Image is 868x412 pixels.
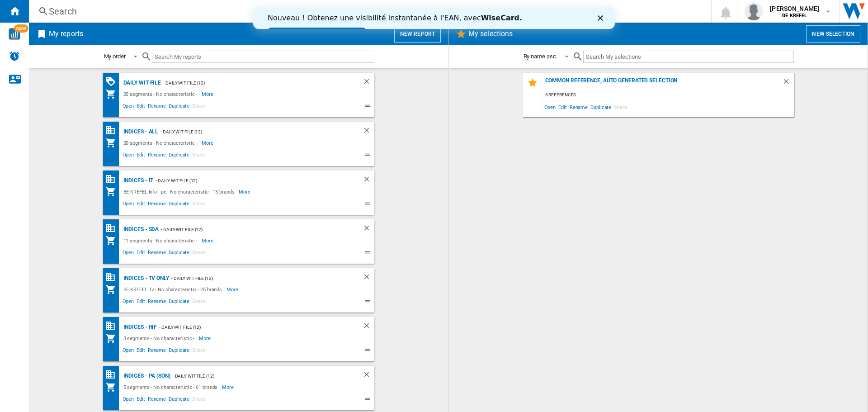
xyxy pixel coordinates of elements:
[121,395,136,406] span: Open
[153,175,344,186] div: - Daily WIT file (12)
[121,346,136,357] span: Open
[583,51,793,63] input: Search My selections
[170,370,344,382] div: - Daily WIT file (12)
[557,101,568,113] span: Edit
[344,8,354,14] div: Close
[9,51,20,62] img: alerts-logo.svg
[14,20,113,31] a: Essayez dès maintenant !
[157,322,344,333] div: - Daily WIT file (12)
[167,395,191,406] span: Duplicate
[253,7,615,29] iframe: Intercom live chat banner
[191,199,207,210] span: Share
[146,199,167,210] span: Rename
[121,186,239,197] div: BE KREFEL:Info - pc - No characteristic - 13 brands
[191,102,207,113] span: Share
[782,77,794,90] div: Delete
[135,346,146,357] span: Edit
[222,382,235,393] span: More
[121,297,136,308] span: Open
[121,284,227,295] div: BE KREFEL:Tv - No characteristic - 25 brands
[363,370,374,382] div: Delete
[121,137,202,148] div: 20 segments - No characteristic -
[121,102,136,113] span: Open
[121,382,222,393] div: 5 segments - No characteristic - 61 brands
[104,53,126,60] div: My order
[169,273,344,284] div: - Daily WIT file (12)
[806,25,860,43] button: New selection
[467,25,514,43] h2: My selections
[105,235,121,246] div: My Assortment
[105,125,121,136] div: Base 100
[121,126,159,137] div: Indices - All
[146,395,167,406] span: Rename
[589,101,613,113] span: Duplicate
[191,346,207,357] span: Share
[105,320,121,331] div: Base 100
[167,346,191,357] span: Duplicate
[146,297,167,308] span: Rename
[146,102,167,113] span: Rename
[202,137,215,148] span: More
[363,126,374,137] div: Delete
[226,284,240,295] span: More
[745,2,763,20] img: profile.jpg
[121,199,136,210] span: Open
[105,369,121,380] div: Base 100
[161,77,344,89] div: - Daily WIT file (12)
[105,76,121,87] div: PROMOTIONS Matrix
[363,77,374,89] div: Delete
[782,13,807,19] b: BE KREFEL
[167,199,191,210] span: Duplicate
[121,248,136,259] span: Open
[191,151,207,161] span: Share
[105,382,121,393] div: My Assortment
[146,346,167,357] span: Rename
[135,102,146,113] span: Edit
[152,51,374,63] input: Search My reports
[146,248,167,259] span: Rename
[167,102,191,113] span: Duplicate
[135,248,146,259] span: Edit
[121,151,136,161] span: Open
[199,333,212,344] span: More
[363,224,374,235] div: Delete
[770,4,819,13] span: [PERSON_NAME]
[613,101,628,113] span: Share
[524,53,557,60] div: By name asc.
[121,333,199,344] div: 3 segments - No characteristic -
[105,333,121,344] div: My Assortment
[105,174,121,185] div: Base 100
[121,235,202,246] div: 11 segments - No characteristic -
[105,284,121,295] div: My Assortment
[159,224,344,235] div: - Daily WIT file (12)
[167,151,191,161] span: Duplicate
[394,25,441,43] button: New report
[105,223,121,234] div: Base 100
[121,273,169,284] div: Indices - TV only
[9,28,20,40] img: wise-card.svg
[568,101,589,113] span: Rename
[239,186,252,197] span: More
[121,370,170,382] div: Indices - PA (son)
[49,5,687,18] div: Search
[135,151,146,161] span: Edit
[121,89,202,99] div: 20 segments - No characteristic -
[121,322,157,333] div: Indices - HIF
[202,89,215,99] span: More
[121,175,154,186] div: Indices - IT
[135,297,146,308] span: Edit
[191,248,207,259] span: Share
[105,271,121,283] div: Base 100
[167,248,191,259] span: Duplicate
[121,224,159,235] div: Indices - SDA
[105,89,121,99] div: My Assortment
[167,297,191,308] span: Duplicate
[105,137,121,148] div: My Assortment
[543,101,557,113] span: Open
[363,175,374,186] div: Delete
[135,199,146,210] span: Edit
[191,297,207,308] span: Share
[47,25,85,43] h2: My reports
